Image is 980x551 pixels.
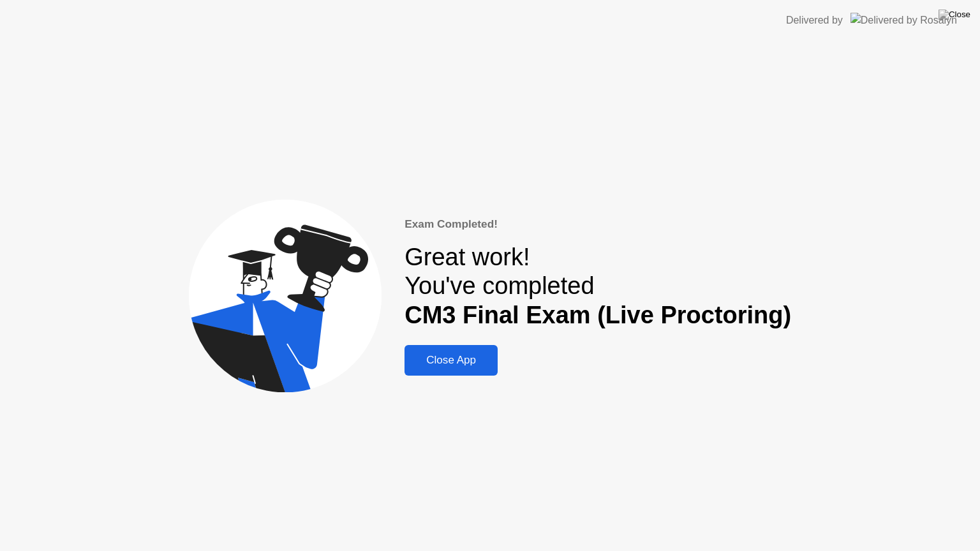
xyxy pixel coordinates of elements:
div: Exam Completed! [405,216,791,233]
img: Delivered by Rosalyn [850,13,957,27]
div: Close App [408,354,494,367]
b: CM3 Final Exam (Live Proctoring) [405,302,791,328]
div: Great work! You've completed [405,243,791,330]
img: Close [939,10,970,20]
button: Close App [405,345,498,376]
div: Delivered by [786,13,843,28]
